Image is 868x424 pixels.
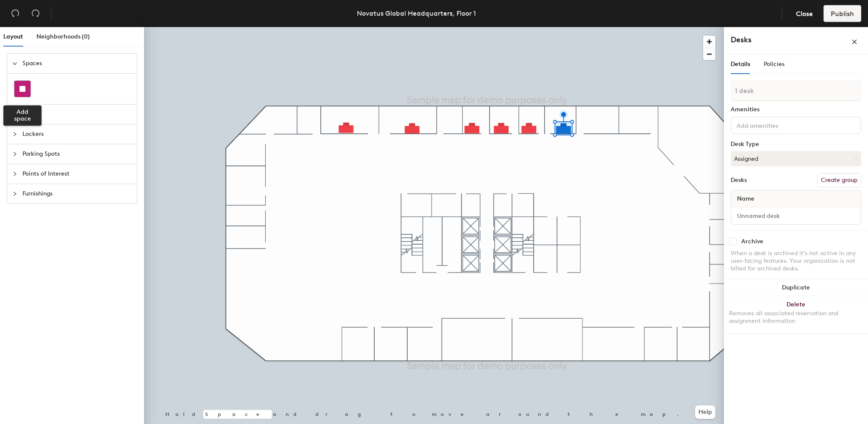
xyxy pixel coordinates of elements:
span: Close [796,10,813,18]
div: Amenities [731,106,861,113]
button: Duplicate [724,279,868,296]
button: Undo (⌘ + Z) [7,5,24,22]
span: Spaces [22,54,132,73]
span: Points of Interest [22,164,132,184]
span: Details [731,61,750,68]
button: Assigned [731,151,861,166]
button: Create group [817,173,861,187]
button: Add space [14,80,31,97]
div: Novatus Global Headquarters, Floor 1 [357,8,476,19]
button: Publish [823,5,861,22]
span: Layout [3,33,23,40]
span: collapsed [12,112,17,117]
span: collapsed [12,191,17,196]
input: Add amenities [735,120,811,130]
span: Desks [22,105,132,124]
span: Furnishings [22,184,132,204]
input: Unnamed desk [733,210,859,222]
button: Close [789,5,820,22]
span: expanded [12,61,17,66]
span: collapsed [12,171,17,176]
h4: Desks [731,34,824,45]
span: Lockers [22,124,132,144]
span: Neighborhoods (0) [36,33,90,40]
div: Desk Type [731,141,861,148]
div: Removes all associated reservation and assignment information [729,310,863,325]
div: Desks [731,177,747,184]
button: Redo (⌘ + ⇧ + Z) [27,5,44,22]
div: When a desk is archived it's not active in any user-facing features. Your organization is not bil... [731,250,861,273]
span: close [851,39,857,45]
span: undo [11,9,19,17]
button: DeleteRemoves all associated reservation and assignment information [724,296,868,333]
span: collapsed [12,132,17,137]
button: Help [695,405,715,419]
div: Archive [741,238,763,245]
span: Policies [764,61,785,68]
span: Parking Spots [22,144,132,164]
span: collapsed [12,151,17,157]
span: Name [733,191,759,206]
